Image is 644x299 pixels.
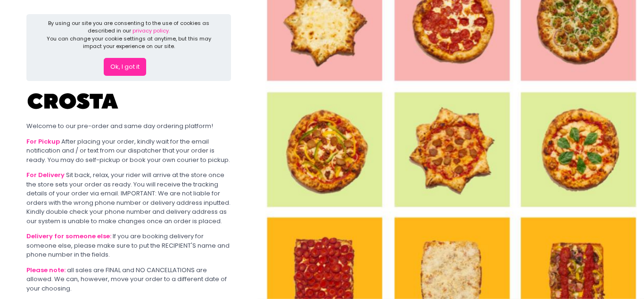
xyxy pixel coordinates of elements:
[26,232,231,259] div: If you are booking delivery for someone else, please make sure to put the RECIPIENT'S name and ph...
[26,121,231,131] div: Welcome to our pre-order and same day ordering platform!
[104,58,146,76] button: Ok, I got it
[26,266,231,293] div: all sales are FINAL and NO CANCELLATIONS are allowed. We can, however, move your order to a diffe...
[132,27,170,34] a: privacy policy.
[26,170,231,226] div: Sit back, relax, your rider will arrive at the store once the store sets your order as ready. You...
[26,232,111,241] b: Delivery for someone else:
[26,170,65,179] b: For Delivery
[26,87,121,115] img: Crosta Pizzeria
[26,137,60,146] b: For Pickup
[26,137,231,165] div: After placing your order, kindly wait for the email notification and / or text from our dispatche...
[26,266,66,275] b: Please note:
[42,19,215,50] div: By using our site you are consenting to the use of cookies as described in our You can change you...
